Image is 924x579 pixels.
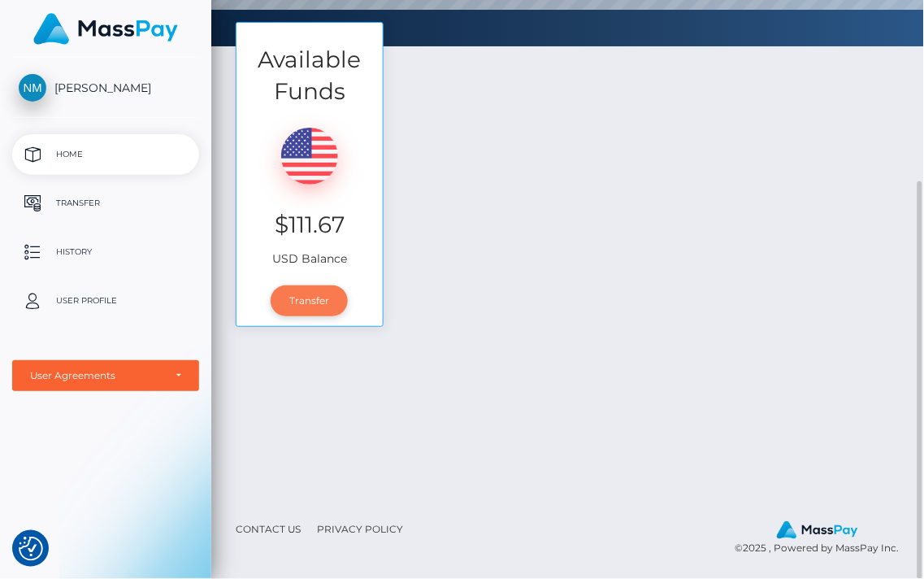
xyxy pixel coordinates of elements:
div: © 2025 , Powered by MassPay Inc. [735,520,912,556]
img: Revisit consent button [19,537,43,561]
div: USD Balance [236,107,383,276]
img: USD.png [281,128,338,185]
div: User Agreements [30,369,163,382]
a: Privacy Policy [310,516,410,542]
p: History [19,240,193,264]
p: User Profile [19,289,193,313]
button: Consent Preferences [19,537,43,561]
p: Transfer [19,191,193,215]
span: [PERSON_NAME] [12,81,199,95]
img: MassPay [33,13,178,45]
a: Transfer [12,183,199,224]
img: MassPay [777,521,858,539]
h3: Available Funds [236,44,383,107]
a: Transfer [271,285,348,316]
a: History [12,232,199,272]
button: User Agreements [12,360,199,391]
a: Home [12,134,199,175]
h3: $111.67 [249,209,371,241]
p: Home [19,142,193,167]
a: Contact Us [229,516,307,542]
a: User Profile [12,281,199,321]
